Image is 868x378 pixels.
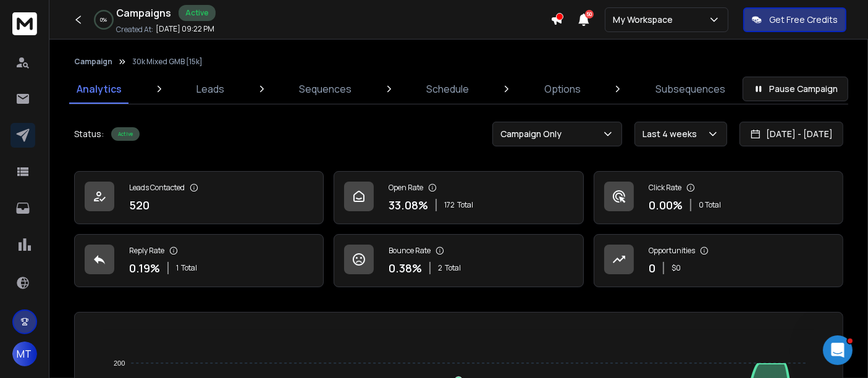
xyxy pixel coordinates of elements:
[649,246,695,256] p: Opportunities
[389,259,422,277] p: 0.38 %
[101,16,107,23] p: 0 %
[334,171,583,224] a: Open Rate33.08%172Total
[116,25,153,35] p: Created At:
[74,234,324,287] a: Reply Rate0.19%1Total
[74,171,324,224] a: Leads Contacted520
[655,82,725,96] p: Subsequences
[585,10,594,19] span: 50
[111,127,140,141] div: Active
[594,234,843,287] a: Opportunities0$0
[594,171,843,224] a: Click Rate0.00%0 Total
[743,7,846,32] button: Get Free Credits
[189,74,232,104] a: Leads
[699,200,721,210] p: 0 Total
[537,74,588,104] a: Options
[12,342,37,366] button: MT
[445,263,461,273] span: Total
[648,74,733,104] a: Subsequences
[196,82,224,96] p: Leads
[389,246,431,256] p: Bounce Rate
[77,82,122,96] p: Analytics
[116,6,171,20] h1: Campaigns
[292,74,359,104] a: Sequences
[672,263,681,273] p: $ 0
[649,183,681,193] p: Click Rate
[129,259,160,277] p: 0.19 %
[74,128,104,140] p: Status:
[613,14,678,26] p: My Workspace
[444,200,455,210] span: 172
[129,246,164,256] p: Reply Rate
[500,128,567,140] p: Campaign Only
[823,335,853,365] iframe: Intercom live chat
[129,196,150,214] p: 520
[438,263,442,273] span: 2
[739,122,843,146] button: [DATE] - [DATE]
[299,82,352,96] p: Sequences
[457,200,473,210] span: Total
[643,128,702,140] p: Last 4 weeks
[114,359,125,367] tspan: 200
[129,183,185,193] p: Leads Contacted
[176,263,179,273] span: 1
[74,57,112,67] button: Campaign
[419,74,477,104] a: Schedule
[544,82,581,96] p: Options
[769,14,838,26] p: Get Free Credits
[156,24,214,34] p: [DATE] 09:22 PM
[179,5,216,21] div: Active
[69,74,129,104] a: Analytics
[181,263,197,273] span: Total
[649,259,655,277] p: 0
[132,57,203,67] p: 30k Mixed GMB [15k]
[427,82,470,96] p: Schedule
[334,234,583,287] a: Bounce Rate0.38%2Total
[389,196,428,214] p: 33.08 %
[389,183,423,193] p: Open Rate
[649,196,683,214] p: 0.00 %
[743,77,848,101] button: Pause Campaign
